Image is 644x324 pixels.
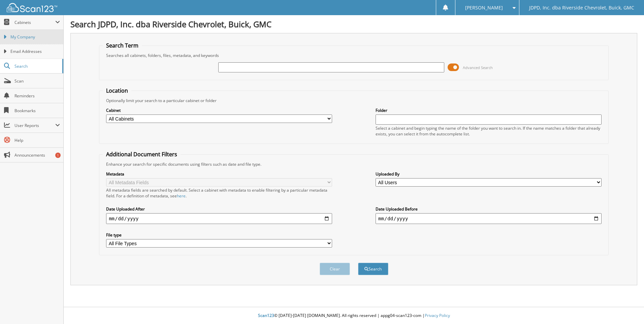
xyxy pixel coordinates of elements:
span: Reminders [14,93,60,99]
span: User Reports [14,123,55,128]
div: All metadata fields are searched by default. Select a cabinet with metadata to enable filtering b... [106,187,332,199]
span: Bookmarks [14,108,60,114]
a: Privacy Policy [425,313,450,318]
div: Searches all cabinets, folders, files, metadata, and keywords [103,53,605,58]
a: here [177,193,186,199]
label: Date Uploaded After [106,206,332,212]
span: Search [14,63,59,69]
span: Announcements [14,152,60,158]
label: Date Uploaded Before [376,206,602,212]
div: © [DATE]-[DATE] [DOMAIN_NAME]. All rights reserved | appg04-scan123-com | [64,307,644,324]
button: Clear [320,263,350,275]
span: Help [14,137,60,143]
span: JDPD, Inc. dba Riverside Chevrolet, Buick, GMC [529,6,634,10]
label: Cabinet [106,107,332,113]
legend: Additional Document Filters [103,151,181,158]
span: Scan [14,78,60,84]
span: [PERSON_NAME] [465,6,503,10]
div: 1 [55,153,61,158]
label: File type [106,232,332,238]
h1: Search JDPD, Inc. dba Riverside Chevrolet, Buick, GMC [70,19,637,30]
button: Search [358,263,388,275]
legend: Location [103,87,131,94]
label: Metadata [106,171,332,177]
legend: Search Term [103,42,142,49]
div: Select a cabinet and begin typing the name of the folder you want to search in. If the name match... [376,125,602,137]
label: Folder [376,107,602,113]
span: My Company [10,34,60,40]
span: Advanced Search [463,65,493,70]
label: Uploaded By [376,171,602,177]
div: Enhance your search for specific documents using filters such as date and file type. [103,161,605,167]
input: start [106,213,332,224]
input: end [376,213,602,224]
span: Email Addresses [10,48,60,55]
div: Optionally limit your search to a particular cabinet or folder [103,98,605,103]
span: Scan123 [258,313,274,318]
img: scan123-logo-white.svg [7,3,57,12]
span: Cabinets [14,20,55,25]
